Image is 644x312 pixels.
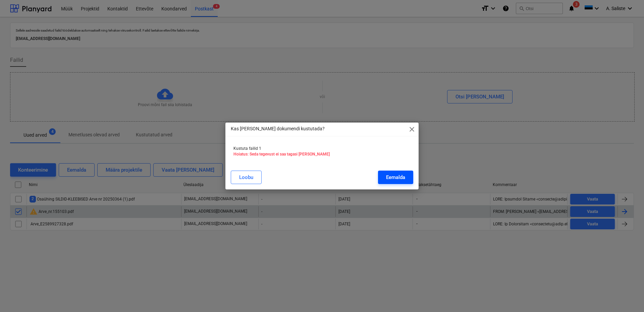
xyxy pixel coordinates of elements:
[233,151,411,157] p: Hoiatus: Seda tegevust ei saa tagasi [PERSON_NAME]
[610,280,644,312] iframe: Chat Widget
[231,125,325,132] p: Kas [PERSON_NAME] dokumendi kustutada?
[378,171,413,184] button: Eemalda
[386,173,405,182] div: Eemalda
[408,125,416,133] span: close
[231,171,262,184] button: Loobu
[239,173,253,182] div: Loobu
[233,146,411,151] p: Kustuta failid 1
